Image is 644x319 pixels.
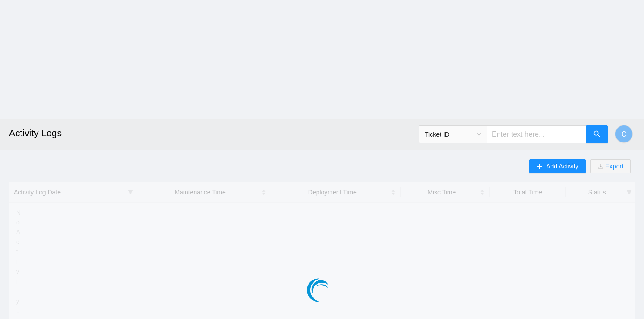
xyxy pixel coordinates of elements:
button: search [586,125,608,143]
span: Add Activity [546,161,578,171]
span: plus [536,163,542,170]
h2: Activity Logs [9,119,447,147]
button: downloadExport [590,159,631,173]
span: search [593,130,601,139]
span: C [621,129,627,140]
button: plusAdd Activity [529,159,585,173]
button: C [615,125,633,143]
input: Enter text here... [487,125,587,143]
span: Ticket ID [425,128,481,141]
